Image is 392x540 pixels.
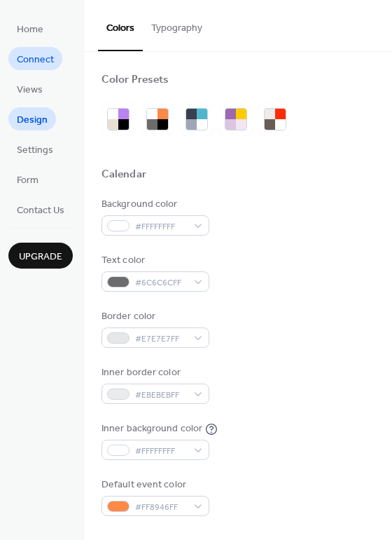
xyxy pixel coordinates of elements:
div: Text color [101,253,206,268]
a: Form [8,168,47,191]
a: Views [8,77,51,100]
span: Settings [17,143,53,158]
span: #FFFFFFFF [135,444,187,459]
span: Views [17,83,43,97]
div: Default event color [101,478,206,492]
div: Calendar [101,168,146,182]
span: Upgrade [19,250,62,264]
a: Settings [8,137,62,161]
div: Border color [101,309,206,324]
div: Background color [101,197,206,212]
span: Home [17,22,43,37]
div: Color Presets [101,73,169,88]
button: Upgrade [8,243,73,269]
span: #EBEBEBFF [135,388,187,403]
a: Home [8,17,52,40]
a: Connect [8,47,62,70]
span: #E7E7E7FF [135,332,187,346]
span: Design [17,113,48,128]
span: Form [17,173,38,188]
span: Connect [17,53,54,67]
span: #FF8946FF [135,500,187,515]
span: #FFFFFFFF [135,220,187,234]
div: Inner border color [101,365,206,380]
a: Design [8,107,56,130]
span: Contact Us [17,203,64,218]
a: Contact Us [8,198,73,221]
div: Inner background color [101,421,202,436]
span: #6C6C6CFF [135,276,187,290]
